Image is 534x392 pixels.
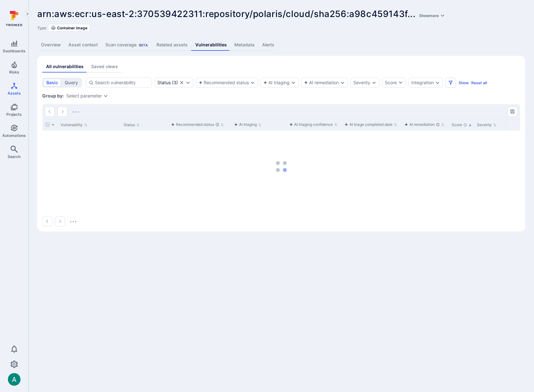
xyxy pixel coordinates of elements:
[191,39,231,51] a: Vulnerabilities
[8,373,21,386] img: ACg8ocLSa5mPYBaXNx3eFu_EmspyJX0laNWN7cXOFirfQ7srZveEpg=s96-c
[66,93,102,98] button: Select parameter
[45,107,55,117] button: Go to the previous page
[37,39,65,51] a: Overview
[418,13,446,18] button: Showmore
[70,221,76,222] img: Loading...
[37,39,525,51] div: Asset tabs
[250,80,255,85] button: Expand dropdown
[37,26,47,30] span: Type:
[468,122,472,128] p: Sorted by: Highest first
[234,122,261,127] button: Sort by function(){return k.createElement(pN.A,{direction:"row",alignItems:"center",gap:4},k.crea...
[57,26,87,30] span: Container image
[459,80,469,85] button: Show
[105,42,149,48] div: Scan coverage
[55,216,65,226] button: Go to the next page
[418,9,446,19] a: Showmore
[304,80,339,85] button: AI remediation
[66,93,108,98] div: grouping parameters
[340,80,345,85] button: Expand dropdown
[234,121,257,128] div: AI triaging
[46,63,84,70] div: All vulnerabilities
[411,80,434,85] button: Integration
[452,122,472,127] button: Sort by Score
[157,80,171,85] div: Status
[353,80,370,85] button: Severity
[179,80,184,85] button: Clear selection
[42,216,52,226] button: Go to the previous page
[8,91,21,96] span: Assets
[463,123,467,127] div: The vulnerability score is based on the parameters defined in the settings
[37,9,408,19] span: arn:aws:ecr:us-east-2:370539422311:repository/polaris/cloud/sha256:a98c459143f
[153,39,191,51] a: Related assets
[73,111,79,113] img: Loading...
[61,122,87,127] button: Sort by Vulnerability
[199,80,249,85] button: Recommended status
[171,121,219,128] div: Recommended status
[124,122,140,127] button: Sort by Status
[62,79,81,86] button: query
[42,61,520,73] div: assets tabs
[2,133,26,138] span: Automations
[171,122,224,127] button: Sort by function(){return k.createElement(pN.A,{direction:"row",alignItems:"center",gap:4},k.crea...
[9,70,19,74] span: Risks
[8,154,21,159] span: Search
[185,80,191,85] button: Expand dropdown
[157,80,178,85] button: Status(3)
[471,80,487,85] button: Reset all
[57,107,67,117] button: Go to the next page
[385,79,397,86] div: Score
[263,80,290,85] button: AI triaging
[157,80,178,85] div: ( 3 )
[138,43,149,48] div: Beta
[404,122,444,127] button: Sort by function(){return k.createElement(pN.A,{direction:"row",alignItems:"center",gap:4},k.crea...
[44,79,61,86] button: basic
[289,122,337,127] button: Sort by function(){return k.createElement(pN.A,{direction:"row",alignItems:"center",gap:4},k.crea...
[91,63,118,70] div: Saved views
[382,78,406,88] button: Score
[508,107,518,117] button: Manage columns
[25,11,30,17] i: Expand navigation menu
[477,122,496,127] button: Sort by Severity
[404,121,440,128] div: AI remediation
[258,39,278,51] a: Alerts
[291,80,296,85] button: Expand dropdown
[65,39,102,51] a: Asset context
[289,121,333,128] div: AI triaging confidence
[24,10,31,18] button: Expand navigation menu
[6,112,22,117] span: Projects
[344,121,392,128] div: AI triage completed date
[231,39,258,51] a: Metadata
[372,80,377,85] button: Expand dropdown
[45,122,50,127] span: Select all rows
[103,93,108,98] button: Expand dropdown
[344,122,397,127] button: Sort by function(){return k.createElement(pN.A,{direction:"row",alignItems:"center",gap:4},k.crea...
[408,9,446,19] span: ...
[435,80,440,85] button: Expand dropdown
[3,49,26,53] span: Dashboards
[95,79,149,86] input: Search vulnerability
[445,78,456,88] button: Filters
[8,373,21,386] div: Arjan Dehar
[42,93,64,99] span: Group by:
